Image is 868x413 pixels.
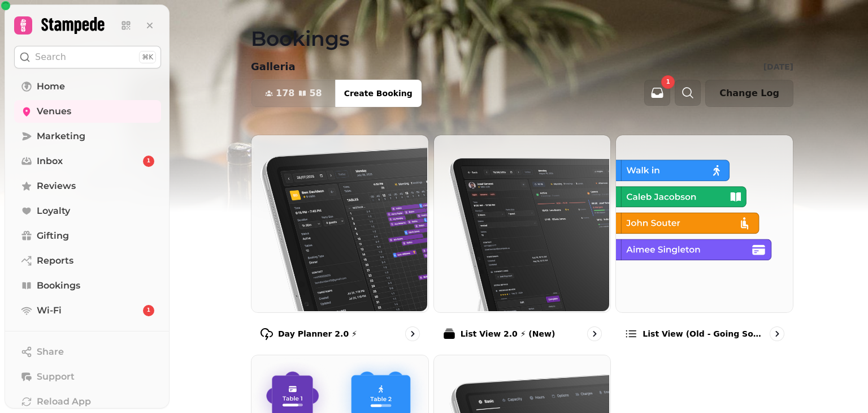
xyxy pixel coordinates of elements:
[719,89,779,98] span: Change Log
[14,125,161,148] a: Marketing
[35,50,66,64] p: Search
[14,200,161,222] a: Loyalty
[309,89,322,98] span: 58
[37,154,63,168] span: Inbox
[14,225,161,247] a: Gifting
[14,249,161,272] a: Reports
[14,75,161,98] a: Home
[37,345,64,359] span: Share
[14,390,161,413] button: Reload App
[14,274,161,297] a: Bookings
[37,105,71,118] span: Venues
[14,299,161,322] a: Wi-Fi1
[37,80,65,93] span: Home
[344,89,413,97] span: Create Booking
[335,80,422,107] button: Create Booking
[147,307,150,315] span: 1
[147,157,150,165] span: 1
[14,100,161,123] a: Venues
[771,328,783,339] svg: go to
[139,51,156,63] div: ⌘K
[37,254,73,268] span: Reports
[666,79,670,85] span: 1
[37,370,75,384] span: Support
[251,59,296,75] p: Galleria
[276,89,294,98] span: 178
[589,328,600,339] svg: go to
[37,179,76,193] span: Reviews
[251,135,429,350] a: Day Planner 2.0 ⚡Day Planner 2.0 ⚡
[14,365,161,388] button: Support
[615,135,793,350] a: List view (Old - going soon)List view (Old - going soon)
[705,80,793,107] button: Change Log
[615,134,792,311] img: List view (Old - going soon)
[250,134,427,311] img: Day Planner 2.0 ⚡
[643,328,765,339] p: List view (Old - going soon)
[278,328,357,339] p: Day Planner 2.0 ⚡
[14,150,161,173] a: Inbox1
[763,61,793,72] p: [DATE]
[433,135,611,350] a: List View 2.0 ⚡ (New)List View 2.0 ⚡ (New)
[37,279,80,292] span: Bookings
[14,175,161,197] a: Reviews
[37,204,70,218] span: Loyalty
[461,328,555,339] p: List View 2.0 ⚡ (New)
[14,46,161,68] button: Search⌘K
[37,395,91,408] span: Reload App
[14,341,161,363] button: Share
[37,304,62,317] span: Wi-Fi
[251,80,336,107] button: 17858
[37,229,69,243] span: Gifting
[37,130,85,143] span: Marketing
[433,134,610,311] img: List View 2.0 ⚡ (New)
[407,328,418,339] svg: go to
